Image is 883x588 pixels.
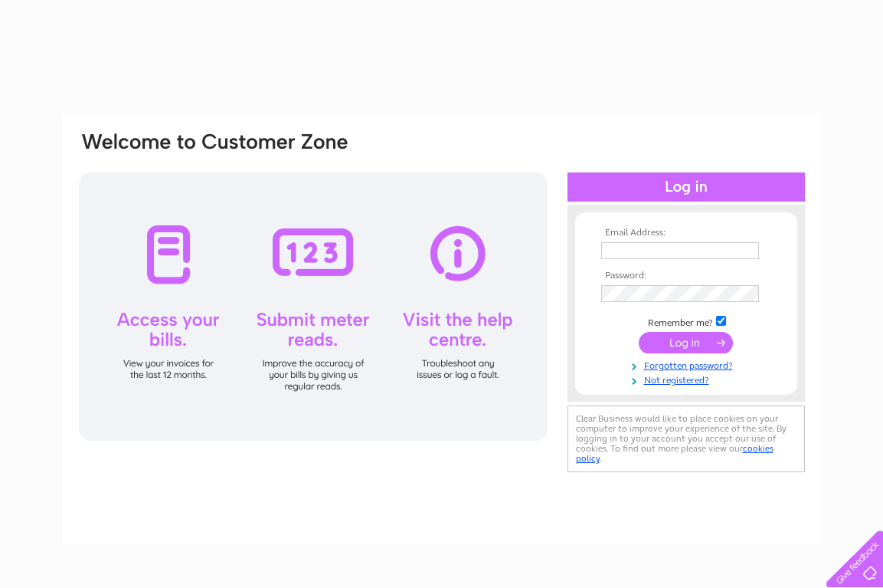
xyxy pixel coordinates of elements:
a: Not registered? [601,372,775,386]
a: Forgotten password? [601,357,775,372]
div: Clear Business would like to place cookies on your computer to improve your experience of the sit... [567,406,805,472]
input: Submit [639,332,733,353]
td: Remember me? [597,314,775,329]
th: Password: [597,271,775,281]
a: cookies policy [576,443,773,464]
th: Email Address: [597,228,775,238]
